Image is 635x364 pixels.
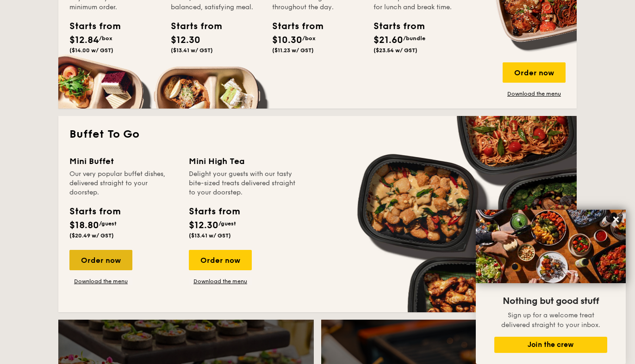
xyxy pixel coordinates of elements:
span: ($23.54 w/ GST) [374,47,417,54]
span: $12.84 [69,35,99,46]
button: Join the crew [494,337,607,353]
a: Download the menu [189,278,252,285]
span: /guest [99,220,117,227]
div: Starts from [69,205,120,218]
div: Order now [189,250,252,270]
div: Starts from [171,19,212,33]
span: /bundle [403,35,425,42]
div: Order now [503,62,566,83]
div: Starts from [69,19,111,33]
a: Download the menu [69,278,132,285]
span: $12.30 [189,220,218,231]
div: Starts from [374,19,415,33]
div: Order now [69,250,132,270]
span: /box [99,35,112,42]
span: ($13.41 w/ GST) [171,47,213,54]
div: Mini Buffet [69,155,178,168]
span: $18.80 [69,220,99,231]
span: /box [302,35,316,42]
button: Close [609,212,623,227]
div: Starts from [272,19,314,33]
span: ($14.00 w/ GST) [69,47,113,54]
div: Our very popular buffet dishes, delivered straight to your doorstep. [69,170,178,197]
span: $21.60 [374,35,403,46]
a: Download the menu [503,90,566,97]
img: DSC07876-Edit02-Large.jpeg [476,210,626,283]
span: ($20.49 w/ GST) [69,232,114,239]
div: Mini High Tea [189,155,297,168]
span: Nothing but good stuff [503,296,599,307]
span: Sign up for a welcome treat delivered straight to your inbox. [501,311,600,329]
span: $10.30 [272,35,302,46]
div: Starts from [189,205,239,218]
span: /guest [218,220,236,227]
span: $12.30 [171,35,200,46]
span: ($11.23 w/ GST) [272,47,314,54]
h2: Buffet To Go [69,127,566,142]
span: ($13.41 w/ GST) [189,232,231,239]
div: Delight your guests with our tasty bite-sized treats delivered straight to your doorstep. [189,170,297,197]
